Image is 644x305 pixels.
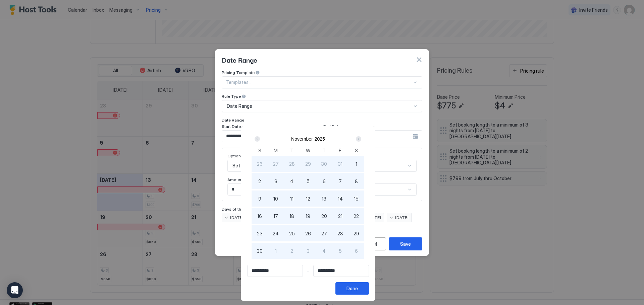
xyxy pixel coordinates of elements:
[289,160,295,167] span: 28
[332,243,348,259] button: 5
[346,285,358,292] div: Done
[332,208,348,224] button: 21
[257,213,262,220] span: 16
[290,147,293,154] span: T
[300,173,316,189] button: 5
[305,230,311,237] span: 26
[291,136,313,142] button: November
[332,156,348,172] button: 31
[268,225,284,241] button: 24
[273,213,278,220] span: 17
[252,208,268,224] button: 16
[316,225,332,241] button: 27
[258,195,261,202] span: 9
[316,243,332,259] button: 4
[322,147,326,154] span: T
[348,225,364,241] button: 29
[248,265,303,277] input: Input Field
[300,156,316,172] button: 29
[339,147,341,154] span: F
[339,178,342,185] span: 7
[332,225,348,241] button: 28
[307,268,309,274] span: -
[274,178,277,185] span: 3
[322,195,326,202] span: 13
[273,195,278,202] span: 10
[338,213,342,220] span: 21
[307,247,310,254] span: 3
[322,247,326,254] span: 4
[252,190,268,207] button: 9
[284,243,300,259] button: 2
[274,147,278,154] span: M
[268,208,284,224] button: 17
[252,173,268,189] button: 2
[348,156,364,172] button: 1
[257,160,263,167] span: 26
[316,156,332,172] button: 30
[355,247,358,254] span: 6
[300,243,316,259] button: 3
[284,156,300,172] button: 28
[300,190,316,207] button: 12
[321,230,327,237] span: 27
[290,247,293,254] span: 2
[354,213,359,220] span: 22
[354,230,359,237] span: 29
[284,173,300,189] button: 4
[306,147,310,154] span: W
[338,160,342,167] span: 31
[290,178,293,185] span: 4
[257,230,263,237] span: 23
[316,208,332,224] button: 20
[323,178,326,185] span: 6
[268,173,284,189] button: 3
[257,247,263,254] span: 30
[339,247,342,254] span: 5
[258,147,261,154] span: S
[252,243,268,259] button: 30
[258,178,261,185] span: 2
[354,195,359,202] span: 15
[252,156,268,172] button: 26
[275,247,277,254] span: 1
[356,160,357,167] span: 1
[305,160,311,167] span: 29
[306,213,310,220] span: 19
[321,160,327,167] span: 30
[315,136,325,142] button: 2025
[337,230,343,237] span: 28
[307,178,310,185] span: 5
[354,135,363,143] button: Next
[306,195,310,202] span: 12
[300,208,316,224] button: 19
[316,190,332,207] button: 13
[335,282,369,295] button: Done
[268,243,284,259] button: 1
[355,178,358,185] span: 8
[284,225,300,241] button: 25
[268,156,284,172] button: 27
[355,147,358,154] span: S
[321,213,327,220] span: 20
[332,173,348,189] button: 7
[268,190,284,207] button: 10
[252,225,268,241] button: 23
[348,208,364,224] button: 22
[253,135,262,143] button: Prev
[7,282,23,298] div: Open Intercom Messenger
[314,265,369,277] input: Input Field
[273,230,279,237] span: 24
[348,173,364,189] button: 8
[316,173,332,189] button: 6
[348,190,364,207] button: 15
[284,190,300,207] button: 11
[284,208,300,224] button: 18
[338,195,343,202] span: 14
[273,160,279,167] span: 27
[289,213,294,220] span: 18
[300,225,316,241] button: 26
[290,195,293,202] span: 11
[289,230,295,237] span: 25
